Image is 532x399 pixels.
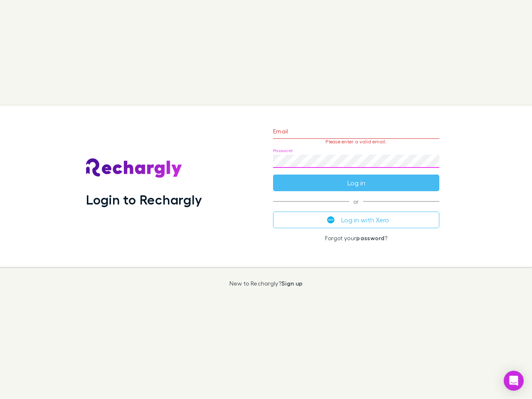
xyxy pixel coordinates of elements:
[327,216,335,224] img: Xero's logo
[356,234,384,241] a: password
[273,139,439,145] p: Please enter a valid email.
[504,371,524,391] div: Open Intercom Messenger
[229,280,303,287] p: New to Rechargly?
[86,158,182,178] img: Rechargly's Logo
[281,280,303,287] a: Sign up
[273,212,439,228] button: Log in with Xero
[273,175,439,191] button: Log in
[273,235,439,241] p: Forgot your ?
[273,148,293,154] label: Password
[86,192,202,207] h1: Login to Rechargly
[273,201,439,202] span: or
